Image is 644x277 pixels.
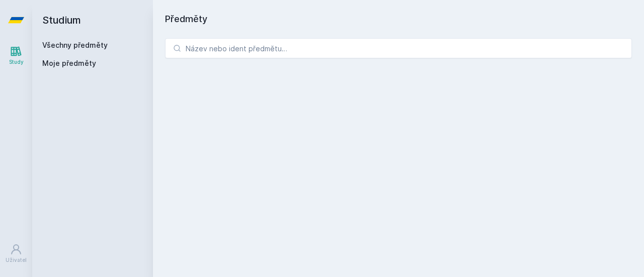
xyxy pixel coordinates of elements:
[9,58,24,66] div: Study
[42,41,108,49] a: Všechny předměty
[2,40,30,71] a: Study
[2,238,30,269] a: Uživatel
[165,12,632,26] h1: Předměty
[42,58,96,68] span: Moje předměty
[6,256,27,264] div: Uživatel
[165,38,632,58] input: Název nebo ident předmětu…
